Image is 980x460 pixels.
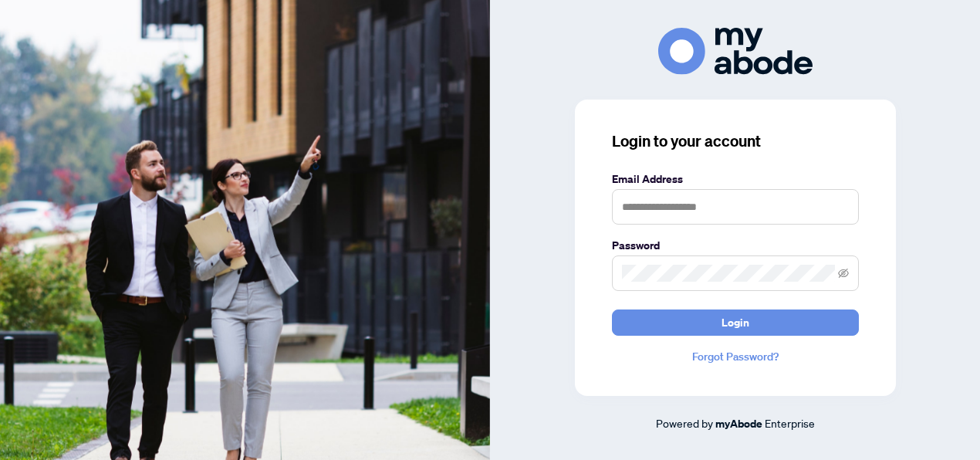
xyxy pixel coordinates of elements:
img: ma-logo [658,28,813,75]
a: myAbode [715,415,762,432]
span: Login [721,310,749,335]
button: Login [612,309,859,336]
label: Password [612,237,859,254]
span: Powered by [656,416,713,430]
a: Forgot Password? [612,348,859,365]
span: eye-invisible [838,268,849,279]
label: Email Address [612,171,859,188]
span: Enterprise [765,416,815,430]
h3: Login to your account [612,130,859,152]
